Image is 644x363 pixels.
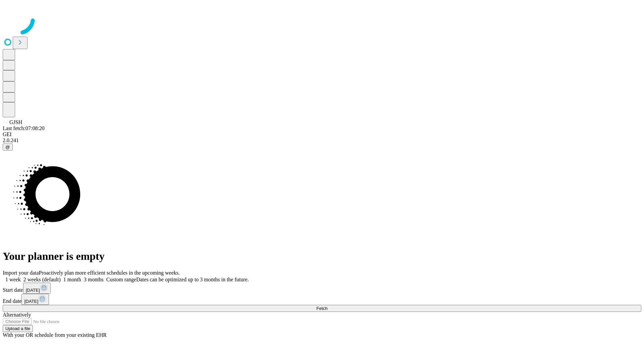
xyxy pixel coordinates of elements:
[63,277,81,282] span: 1 month
[316,306,327,311] span: Fetch
[24,299,38,304] span: [DATE]
[21,294,49,305] button: [DATE]
[3,294,641,305] div: End date
[3,131,641,137] div: GEI
[23,277,61,282] span: 2 weeks (default)
[23,283,51,294] button: [DATE]
[136,277,249,282] span: Dates can be optimized up to 3 months in the future.
[106,277,136,282] span: Custom range
[5,145,10,150] span: @
[5,277,21,282] span: 1 week
[9,119,22,125] span: GJSH
[3,283,641,294] div: Start date
[26,288,40,293] span: [DATE]
[84,277,104,282] span: 3 months
[3,305,641,312] button: Fetch
[39,270,180,276] span: Proactively plan more efficient schedules in the upcoming weeks.
[3,144,13,151] button: @
[3,250,641,263] h1: Your planner is empty
[3,125,45,131] span: Last fetch: 07:08:20
[3,325,33,332] button: Upload a file
[3,270,39,276] span: Import your data
[3,312,31,318] span: Alternatively
[3,332,107,338] span: With your OR schedule from your existing EHR
[3,137,641,144] div: 2.0.241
